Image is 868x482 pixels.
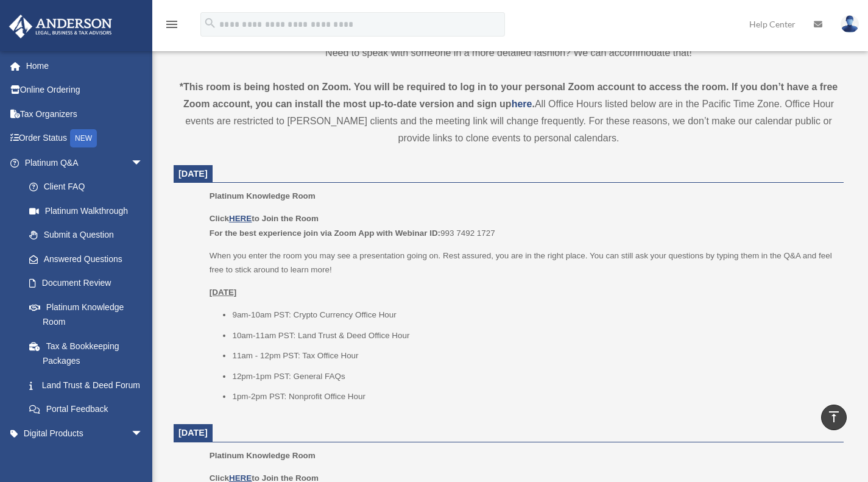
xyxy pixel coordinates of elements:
span: [DATE] [178,169,208,179]
a: Submit a Question [17,223,161,247]
img: Anderson Advisors Platinum Portal [5,15,116,38]
b: Click to Join the Room [210,214,319,223]
strong: *This room is being hosted on Zoom. You will be required to log in to your personal Zoom account ... [180,82,838,109]
a: here [512,99,532,109]
li: 9am-10am PST: Crypto Currency Office Hour [232,308,835,322]
a: Platinum Q&Aarrow_drop_down [9,151,161,175]
a: Home [9,54,161,78]
a: Tax Organizers [9,102,161,126]
li: 12pm-1pm PST: General FAQs [232,369,835,384]
li: 10am-11am PST: Land Trust & Deed Office Hour [232,328,835,343]
i: search [203,16,217,30]
img: User Pic [841,15,859,33]
a: Platinum Knowledge Room [17,295,155,334]
div: All Office Hours listed below are in the Pacific Time Zone. Office Hour events are restricted to ... [174,79,844,147]
li: 1pm-2pm PST: Nonprofit Office Hour [232,389,835,404]
a: HERE [229,214,252,223]
span: Platinum Knowledge Room [210,451,316,460]
div: NEW [70,129,97,147]
a: Land Trust & Deed Forum [17,373,161,397]
b: For the best experience join via Zoom App with Webinar ID: [210,229,440,238]
a: Platinum Walkthrough [17,199,161,223]
a: Tax & Bookkeeping Packages [17,334,161,373]
a: Document Review [17,271,161,296]
span: Platinum Knowledge Room [210,191,316,200]
a: menu [164,21,179,32]
p: When you enter the room you may see a presentation going on. Rest assured, you are in the right p... [210,249,835,277]
a: Answered Questions [17,247,161,271]
span: arrow_drop_down [131,151,155,175]
i: vertical_align_top [827,409,841,424]
a: Online Ordering [9,78,161,102]
a: vertical_align_top [821,405,847,430]
a: Digital Productsarrow_drop_down [9,421,161,445]
span: [DATE] [178,428,208,438]
i: menu [164,17,179,32]
span: arrow_drop_down [131,421,155,446]
p: 993 7492 1727 [210,211,835,240]
strong: . [532,99,534,109]
u: [DATE] [210,288,237,297]
a: Client FAQ [17,175,161,199]
p: Need to speak with someone in a more detailed fashion? We can accommodate that! [174,44,844,62]
li: 11am - 12pm PST: Tax Office Hour [232,349,835,363]
a: Portal Feedback [17,397,161,422]
a: Order StatusNEW [9,126,161,151]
